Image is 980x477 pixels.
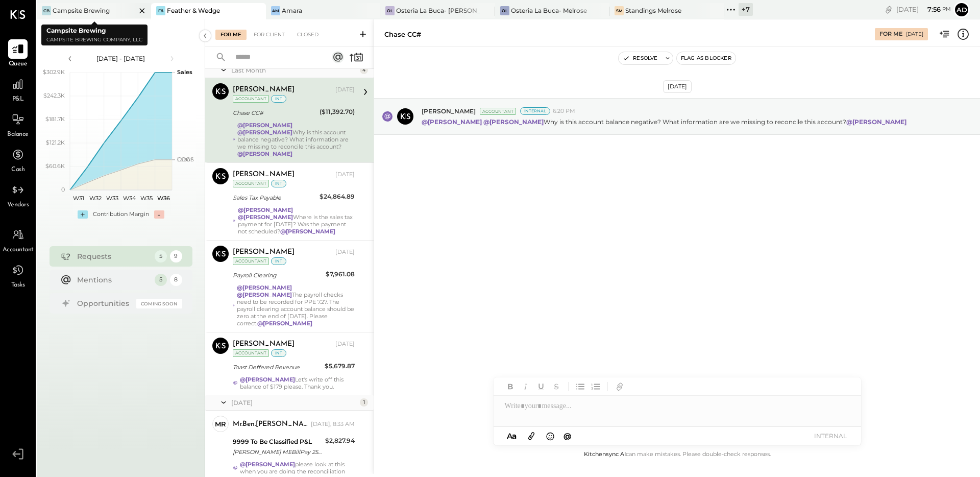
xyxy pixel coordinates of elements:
[1,225,35,255] a: Accountant
[906,31,923,38] div: [DATE]
[177,156,194,163] text: COGS
[271,180,286,187] div: int
[45,115,65,123] text: $181.7K
[233,247,295,257] div: [PERSON_NAME]
[155,274,167,286] div: 5
[282,6,302,15] div: Amara
[177,68,192,76] text: Sales
[89,195,102,202] text: W32
[810,429,851,443] button: INTERNAL
[240,461,355,475] div: please look at this when you are doing the reconciliation
[233,180,269,187] div: Accountant
[106,195,118,202] text: W33
[170,250,182,263] div: 9
[335,340,355,348] div: [DATE]
[233,270,323,280] div: Payroll Clearing
[320,107,355,117] div: ($11,392.70)
[677,52,736,64] button: Flag as Blocker
[335,86,355,94] div: [DATE]
[534,380,548,393] button: Underline
[170,274,182,286] div: 8
[320,192,355,202] div: $24,864.89
[9,60,28,69] span: Queue
[325,436,355,446] div: $2,827.94
[237,284,355,327] div: The payroll checks need to be recorded for PPE 7.27. The payroll clearing account balance should ...
[77,251,150,261] div: Requests
[879,30,902,38] div: For Me
[271,6,280,15] div: Am
[43,68,65,76] text: $302.9K
[1,260,35,290] a: Tasks
[167,6,220,15] div: Feather & Wedge
[504,431,520,442] button: Aa
[553,107,575,115] span: 6:20 PM
[215,30,247,40] div: For Me
[233,419,309,430] div: mr.ben.[PERSON_NAME]
[45,162,65,170] text: $60.6K
[177,156,192,163] text: Labor
[335,171,355,179] div: [DATE]
[896,5,951,14] div: [DATE]
[663,80,692,93] div: [DATE]
[615,6,624,15] div: SM
[231,398,357,407] div: [DATE]
[233,257,269,265] div: Accountant
[625,6,681,15] div: Standings Melrose
[42,6,51,15] div: CB
[237,122,292,129] strong: @[PERSON_NAME]
[215,419,226,429] div: mr
[1,110,35,139] a: Balance
[613,380,626,393] button: Add URL
[574,380,587,393] button: Unordered List
[123,195,136,202] text: W34
[884,4,894,15] div: copy link
[1,145,35,175] a: Cash
[483,118,544,126] strong: @[PERSON_NAME]
[43,92,65,99] text: $242.3K
[385,6,395,15] div: OL
[360,398,368,407] div: 1
[504,380,517,393] button: Bold
[233,437,322,447] div: 9999 To Be Classified P&L
[237,122,355,157] div: Why is this account balance negative? What information are we missing to reconcile this account?
[271,95,286,103] div: int
[46,36,142,44] p: Campsite Brewing Company, LLC
[326,269,355,279] div: $7,961.08
[292,30,324,40] div: Closed
[560,430,575,442] button: @
[72,195,84,202] text: W31
[512,431,517,441] span: a
[46,27,106,34] b: Campsite Brewing
[257,320,312,327] strong: @[PERSON_NAME]
[78,210,88,219] div: +
[154,210,164,219] div: -
[233,170,295,180] div: [PERSON_NAME]
[77,298,131,308] div: Opportunities
[140,195,153,202] text: W35
[77,275,150,285] div: Mentions
[619,52,661,64] button: Resolve
[12,95,24,104] span: P&L
[157,195,169,202] text: W36
[231,66,357,75] div: Last Month
[233,362,322,372] div: Toast Deffered Revenue
[136,299,182,308] div: Coming Soon
[11,165,24,175] span: Cash
[237,291,292,298] strong: @[PERSON_NAME]
[422,118,482,126] strong: @[PERSON_NAME]
[238,206,293,213] strong: @[PERSON_NAME]
[1,180,35,210] a: Vendors
[233,95,269,103] div: Accountant
[360,66,368,74] div: 4
[237,284,292,291] strong: @[PERSON_NAME]
[240,376,295,383] strong: @[PERSON_NAME]
[233,85,295,95] div: [PERSON_NAME]
[739,3,753,16] div: + 7
[233,349,269,357] div: Accountant
[271,257,286,265] div: int
[519,380,532,393] button: Italic
[325,361,355,371] div: $5,679.87
[1,75,35,104] a: P&L
[93,210,149,219] div: Contribution Margin
[953,2,970,18] button: Ad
